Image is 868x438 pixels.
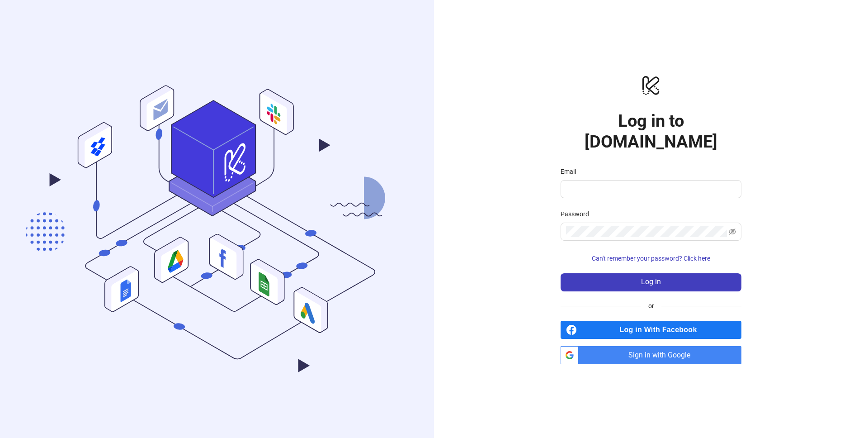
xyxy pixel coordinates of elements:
[561,273,741,291] button: Log in
[561,167,582,176] label: Email
[592,255,710,262] span: Can't remember your password? Click here
[729,228,736,235] span: eye-invisible
[561,346,741,364] a: Sign in with Google
[561,321,741,339] a: Log in With Facebook
[561,252,741,266] button: Can't remember your password? Click here
[561,255,741,262] a: Can't remember your password? Click here
[580,321,741,339] span: Log in With Facebook
[566,184,734,195] input: Email
[566,226,727,237] input: Password
[582,346,741,364] span: Sign in with Google
[561,110,741,152] h1: Log in to [DOMAIN_NAME]
[561,209,595,219] label: Password
[641,301,661,311] span: or
[641,278,661,286] span: Log in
